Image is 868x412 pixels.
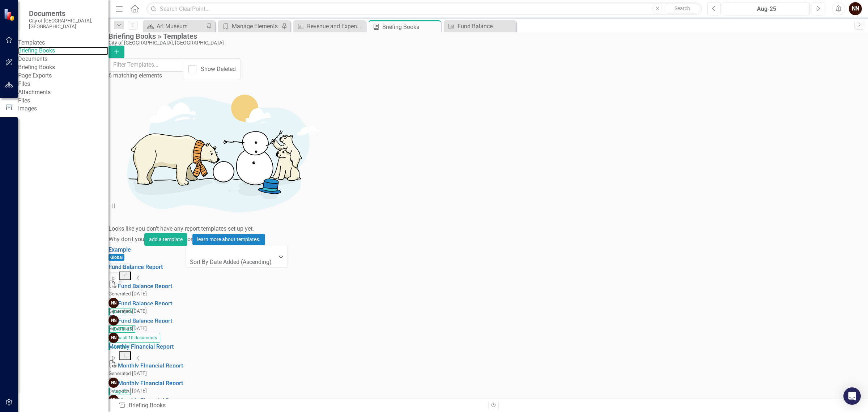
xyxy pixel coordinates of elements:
a: Fund Balance Report [118,300,172,307]
button: add a template [144,233,187,246]
span: Global [109,254,124,261]
a: Briefing Books [18,63,109,72]
div: Sort By Date Added (Ascending) [190,258,272,266]
a: Attachments [18,88,109,97]
img: ClearPoint Strategy [4,8,16,21]
div: Revenue and Expenses [307,22,364,31]
span: or [187,236,192,243]
div: Briefing Books [119,402,483,410]
input: Filter Templates... [109,58,184,72]
div: Aug-25 [726,5,807,13]
div: Briefing Books » Templates [109,32,864,40]
div: Templates [18,39,109,47]
img: Getting started [109,80,325,225]
small: Generated [DATE] [109,370,147,376]
a: Monthly FInancial Report [118,362,183,369]
button: Search [664,4,700,14]
div: Briefing Books [382,22,439,31]
span: Search [675,5,690,11]
div: Documents [18,55,109,63]
a: Fund Balance [446,22,514,31]
input: Search ClearPoint... [146,3,702,15]
a: Art Museum [145,22,204,31]
div: Show Deleted [201,65,236,73]
span: Why don't you [109,236,144,243]
span: Documents [29,9,101,18]
a: Files [18,97,109,105]
a: Fund Balance Report [109,264,163,270]
a: Images [18,105,109,113]
div: Manage Elements [232,22,280,31]
a: Revenue and Expenses [295,22,364,31]
small: Generated [DATE] [109,291,147,297]
a: Monthly FInancial Report [118,397,183,404]
a: Monthly FInancial Report [109,343,174,350]
a: Briefing Books [18,47,109,55]
small: Generated [DATE] [109,308,147,314]
a: Fund Balance Report [118,283,172,290]
a: Monthly FInancial Report [118,380,183,387]
a: Manage Elements [220,22,280,31]
div: Fund Balance [458,22,514,31]
small: Generated [DATE] [109,388,147,394]
div: Files [18,80,109,88]
small: City of [GEOGRAPHIC_DATA], [GEOGRAPHIC_DATA] [29,18,101,30]
div: 6 matching elements [109,72,184,80]
small: Generated [DATE] [109,325,147,331]
button: Aug-25 [723,2,810,15]
a: Fund Balance Report [118,318,172,324]
button: NN [849,2,862,15]
div: City of [GEOGRAPHIC_DATA], [GEOGRAPHIC_DATA] [109,40,864,46]
div: Looks like you don't have any report templates set up yet. [109,225,868,233]
button: View all 10 documents [109,333,160,343]
a: Example [109,246,131,253]
div: Open Intercom Messenger [843,387,861,405]
div: Art Museum [157,22,204,31]
a: learn more about templates. [192,234,265,245]
a: Page Exports [18,72,109,80]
